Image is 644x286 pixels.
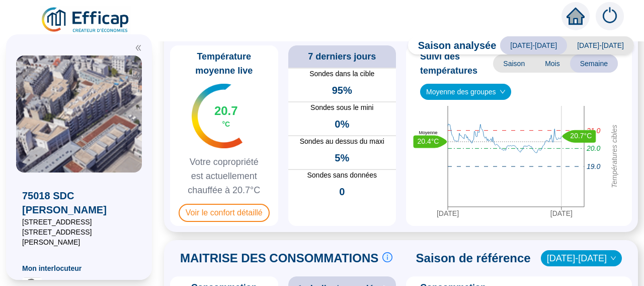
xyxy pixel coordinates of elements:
span: Suivi des températures [420,49,493,78]
span: down [500,89,506,95]
span: Moyenne des groupes [426,84,505,99]
span: [DATE]-[DATE] [567,36,634,54]
span: 2022-2023 [547,251,616,266]
span: Sondes sans données [288,170,396,181]
span: double-left [135,44,142,51]
text: 20.4°C [418,137,439,145]
tspan: 19.0 [587,162,600,170]
span: 95% [332,83,352,97]
span: Saison de référence [416,250,531,266]
span: Votre copropriété est actuellement chauffée à 20.7°C [174,155,274,197]
span: Mon interlocuteur [22,263,136,273]
span: [DATE]-[DATE] [500,36,567,54]
span: Saison [493,54,535,73]
span: Saison analysée [408,38,497,52]
span: 0 [339,185,345,199]
span: 7 derniers jours [308,49,376,64]
span: Semaine [570,54,618,73]
span: home [567,7,585,25]
span: 5% [335,151,349,165]
span: 75018 SDC [PERSON_NAME] [22,189,136,217]
span: MAITRISE DES CONSOMMATIONS [180,250,378,266]
span: °C [222,119,230,129]
span: [STREET_ADDRESS] [22,217,136,227]
span: 20.7 [214,103,238,119]
span: down [610,255,616,261]
text: 20.7°C [570,132,592,140]
tspan: 21.0 [586,126,600,134]
span: info-circle [382,252,392,262]
tspan: 20.0 [586,144,600,152]
tspan: [DATE] [550,209,573,217]
tspan: Températures cibles [610,125,618,188]
span: Voir le confort détaillé [179,204,270,222]
span: Sondes dans la cible [288,69,396,79]
span: Température moyenne live [174,49,274,78]
img: indicateur températures [192,84,243,148]
span: Sondes au dessus du maxi [288,136,396,147]
span: [STREET_ADDRESS][PERSON_NAME] [22,227,136,247]
text: Moyenne [419,130,437,135]
span: Mois [535,54,570,73]
img: alerts [596,2,624,30]
img: efficap energie logo [40,6,131,34]
span: 0% [335,117,349,131]
span: Sondes sous le mini [288,102,396,113]
tspan: [DATE] [437,209,459,217]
